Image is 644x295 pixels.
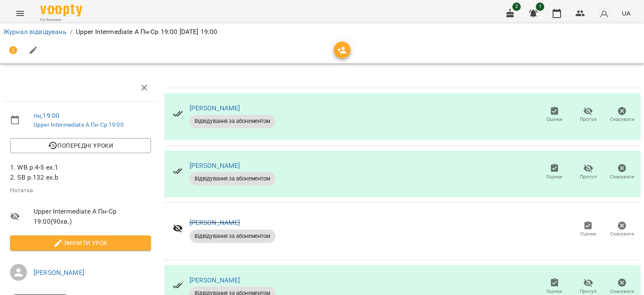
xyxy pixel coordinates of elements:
span: Скасувати [610,230,634,238]
span: Прогул [580,173,597,180]
span: Оцінки [580,230,596,238]
button: Скасувати [605,160,639,184]
button: Скасувати [605,218,639,241]
span: Скасувати [610,173,634,180]
button: Оцінки [538,160,571,184]
button: UA [618,5,634,21]
button: Menu [10,3,30,23]
button: Прогул [571,160,605,184]
a: [PERSON_NAME] [190,104,240,112]
button: Оцінки [571,218,605,241]
a: пн , 19:00 [34,112,60,120]
a: [PERSON_NAME] [190,219,240,227]
a: Журнал відвідувань [3,28,67,36]
li: / [70,27,73,37]
span: Змінити урок [17,238,144,248]
button: Попередні уроки [10,138,151,153]
span: Прогул [580,116,597,123]
span: 1 [536,3,544,11]
span: Відвідування за абонементом [190,175,275,183]
span: Оцінки [546,173,562,180]
img: Voopty Logo [40,4,82,16]
span: Оцінки [546,288,562,295]
span: UA [622,9,631,18]
a: Upper Intermediate A Пн-Ср 19:00 [34,121,124,128]
span: Відвідування за абонементом [190,117,275,125]
span: 2 [512,3,521,11]
button: Скасувати [605,103,639,127]
img: avatar_s.png [598,8,610,19]
a: [PERSON_NAME] [190,162,240,170]
button: Оцінки [538,103,571,127]
span: Скасувати [610,116,634,123]
span: Прогул [580,288,597,295]
p: 1. WB p.4-5 ex.1 2. SB p.132 ex.b [10,162,151,182]
button: Змінити урок [10,235,151,251]
button: Прогул [571,103,605,127]
p: Upper Intermediate A Пн-Ср 19:00 [DATE] 19:00 [76,27,218,37]
span: Оцінки [546,116,562,123]
a: [PERSON_NAME] [34,269,84,277]
a: [PERSON_NAME] [190,276,240,284]
span: For Business [40,17,82,23]
p: Нотатка [10,186,151,195]
span: Скасувати [610,288,634,295]
span: Відвідування за абонементом [190,232,275,240]
span: Попередні уроки [17,141,144,151]
span: Upper Intermediate A Пн-Ср 19:00 ( 90 хв. ) [34,206,151,226]
nav: breadcrumb [3,27,641,37]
